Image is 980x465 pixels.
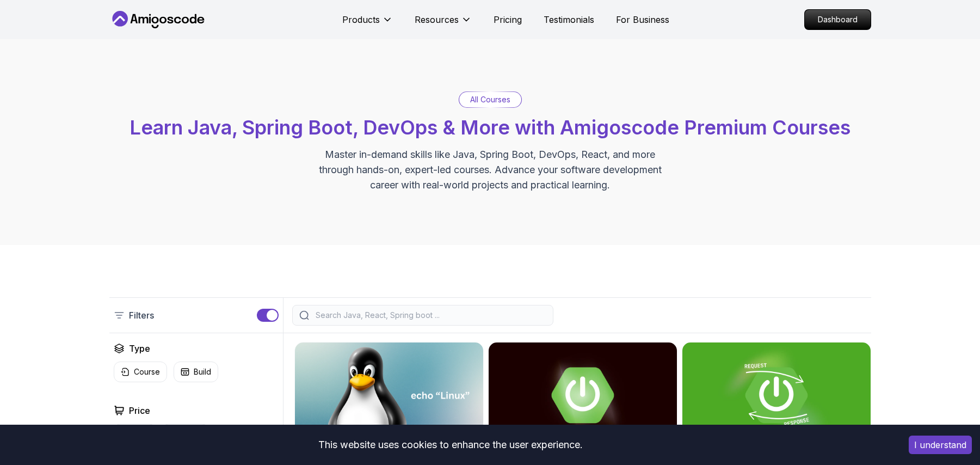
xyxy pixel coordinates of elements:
[489,342,677,448] img: Advanced Spring Boot card
[913,397,980,449] iframe: chat widget
[470,94,510,105] p: All Courses
[804,9,871,30] a: Dashboard
[174,362,218,382] button: Build
[129,404,150,417] h2: Price
[8,433,892,457] div: This website uses cookies to enhance the user experience.
[494,13,522,26] a: Pricing
[129,342,150,355] h2: Type
[295,342,483,448] img: Linux Fundamentals card
[805,10,871,29] p: Dashboard
[544,13,594,26] a: Testimonials
[415,13,472,35] button: Resources
[114,362,167,382] button: Course
[313,310,546,321] input: Search Java, React, Spring boot ...
[307,147,673,193] p: Master in-demand skills like Java, Spring Boot, DevOps, React, and more through hands-on, expert-...
[616,13,669,26] a: For Business
[134,366,160,377] p: Course
[114,424,156,445] button: Pro
[342,13,380,26] p: Products
[415,13,459,26] p: Resources
[162,424,208,445] button: Free
[129,309,154,322] p: Filters
[342,13,393,35] button: Products
[682,342,871,448] img: Building APIs with Spring Boot card
[909,436,972,454] button: Accept cookies
[194,366,211,377] p: Build
[130,115,850,139] span: Learn Java, Spring Boot, DevOps & More with Amigoscode Premium Courses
